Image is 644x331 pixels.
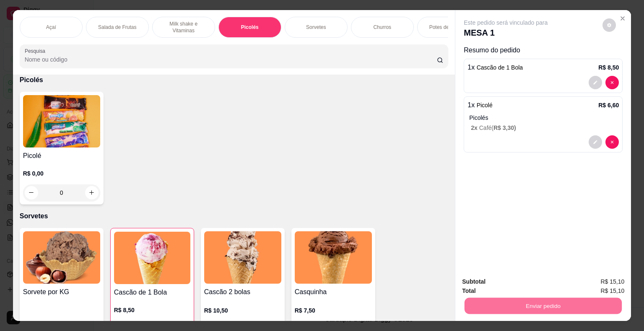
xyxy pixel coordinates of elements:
[295,306,372,315] p: R$ 7,50
[464,45,623,55] p: Resumo do pedido
[295,231,372,284] img: product-image
[25,55,437,64] input: Pesquisa
[23,95,100,147] img: product-image
[464,27,548,39] p: MESA 1
[25,47,48,54] label: Pesquisa
[471,124,479,131] span: 2 x
[204,306,281,315] p: R$ 10,50
[464,18,548,27] p: Este pedido será vinculado para
[159,21,208,34] p: Milk shake e Vitaminas
[204,287,281,297] h4: Cascão 2 bolas
[23,231,100,284] img: product-image
[477,102,493,109] span: Picolé
[589,135,602,149] button: decrease-product-quantity
[493,124,516,131] span: R$ 3,30 )
[477,64,523,71] span: Cascão de 1 Bola
[114,287,190,297] h4: Cascão de 1 Bola
[471,124,619,132] p: Café (
[605,76,619,89] button: decrease-product-quantity
[616,12,629,25] button: Close
[23,169,100,178] p: R$ 0,00
[465,298,622,314] button: Enviar pedido
[306,24,326,31] p: Sorvetes
[23,151,100,161] h4: Picolé
[598,63,619,72] p: R$ 8,50
[469,114,619,122] p: Picolés
[204,231,281,284] img: product-image
[598,101,619,109] p: R$ 6,60
[429,24,468,31] p: Potes de Sorvete
[605,135,619,149] button: decrease-product-quantity
[589,76,602,89] button: decrease-product-quantity
[602,18,616,32] button: decrease-product-quantity
[20,75,449,85] p: Picolés
[373,24,391,31] p: Churros
[467,100,493,110] p: 1 x
[295,287,372,297] h4: Casquinha
[241,24,259,31] p: Picolés
[98,24,136,31] p: Salada de Frutas
[23,287,100,297] h4: Sorvete por KG
[46,24,56,31] p: Açaí
[20,211,449,221] p: Sorvetes
[467,62,523,72] p: 1 x
[114,306,190,314] p: R$ 8,50
[114,232,190,284] img: product-image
